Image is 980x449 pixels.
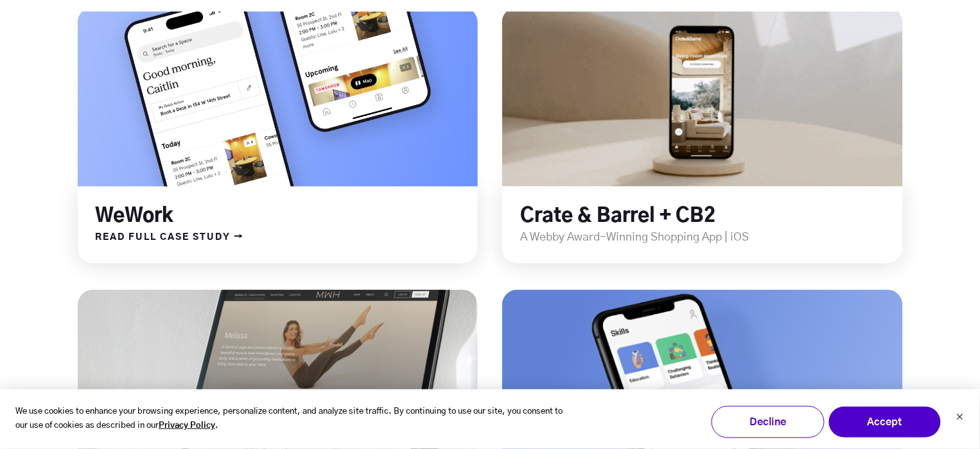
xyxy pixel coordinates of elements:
a: Crate & Barrel + CB2 [520,207,715,226]
a: Privacy Policy [159,419,215,434]
button: Accept [828,406,941,438]
button: Dismiss cookie banner [956,412,964,425]
a: WeWork [96,207,174,226]
p: We use cookies to enhance your browsing experience, personalize content, and analyze site traffic... [15,405,573,434]
div: long term stock exchange (ltse) [502,7,902,264]
button: Decline [712,406,825,438]
a: READ FULL CASE STUDY → [78,229,245,246]
p: A Webby Award-Winning Shopping App | iOS [520,229,902,246]
div: long term stock exchange (ltse) [78,7,478,264]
